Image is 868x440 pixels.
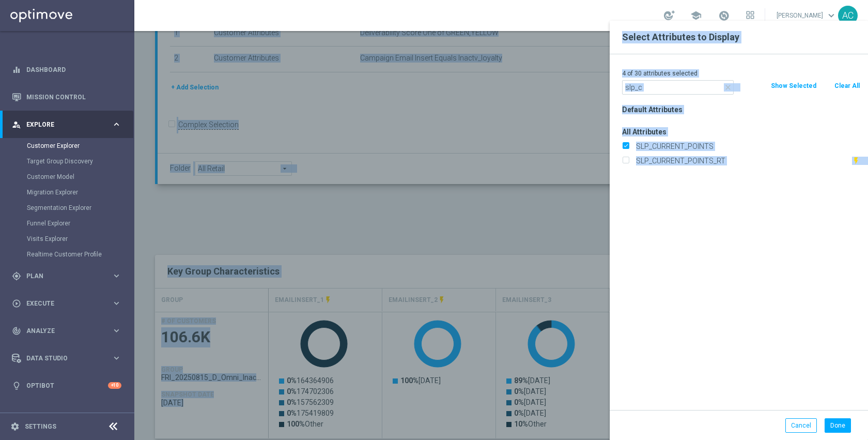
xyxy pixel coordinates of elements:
[12,299,112,308] div: Execute
[27,185,133,200] div: Migration Explorer
[12,65,21,74] i: equalizer
[27,200,133,216] div: Segmentation Explorer
[27,247,133,262] div: Realtime Customer Profile
[11,272,122,280] button: gps_fixed Plan keyboard_arrow_right
[112,326,121,336] i: keyboard_arrow_right
[12,326,112,336] div: Analyze
[11,382,122,390] button: lightbulb Optibot +10
[26,328,112,334] span: Analyze
[12,372,121,399] div: Optibot
[27,250,107,259] a: Realtime Customer Profile
[622,127,860,136] h3: All Attributes
[12,381,21,390] i: lightbulb
[12,299,21,308] i: play_circle_outline
[11,120,122,129] button: person_search Explore keyboard_arrow_right
[11,93,122,101] button: Mission Control
[690,10,702,21] span: school
[27,169,133,185] div: Customer Model
[10,422,20,431] i: settings
[632,142,860,151] label: SLP_CURRENT_POINTS
[724,83,732,92] i: close
[26,355,112,361] span: Data Studio
[12,83,121,111] div: Mission Control
[27,154,133,169] div: Target Group Discovery
[622,31,856,43] h2: Select Attributes to Display
[770,80,817,92] button: Show Selected
[776,8,838,23] a: [PERSON_NAME]keyboard_arrow_down
[622,80,734,95] input: Search
[12,120,112,129] div: Explore
[622,105,860,114] h3: Default Attributes
[27,216,133,231] div: Funnel Explorer
[11,327,122,335] button: track_changes Analyze keyboard_arrow_right
[26,56,121,83] a: Dashboard
[785,418,817,433] button: Cancel
[12,56,121,83] div: Dashboard
[27,188,107,196] a: Migration Explorer
[26,372,108,399] a: Optibot
[12,354,112,363] div: Data Studio
[12,271,112,281] div: Plan
[825,418,851,433] button: Done
[112,119,121,129] i: keyboard_arrow_right
[27,204,107,212] a: Segmentation Explorer
[112,353,121,363] i: keyboard_arrow_right
[852,157,860,165] i: This attribute is updated in realtime
[26,122,112,128] span: Explore
[112,271,121,281] i: keyboard_arrow_right
[27,235,107,243] a: Visits Explorer
[25,423,56,430] a: Settings
[838,6,858,25] div: AC
[27,142,107,150] a: Customer Explorer
[11,354,122,362] button: Data Studio keyboard_arrow_right
[12,271,21,281] i: gps_fixed
[833,80,861,92] button: Clear All
[12,326,21,336] i: track_changes
[26,300,112,307] span: Execute
[27,173,107,181] a: Customer Model
[826,10,837,21] span: keyboard_arrow_down
[27,157,107,165] a: Target Group Discovery
[108,382,121,389] div: +10
[12,120,21,129] i: person_search
[27,219,107,227] a: Funnel Explorer
[632,156,852,165] label: SLP_CURRENT_POINTS_RT
[27,138,133,154] div: Customer Explorer
[26,273,112,279] span: Plan
[11,66,122,74] button: equalizer Dashboard
[622,69,860,78] p: 4 of 30 attributes selected
[112,298,121,308] i: keyboard_arrow_right
[27,231,133,247] div: Visits Explorer
[26,83,121,111] a: Mission Control
[11,299,122,308] button: play_circle_outline Execute keyboard_arrow_right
